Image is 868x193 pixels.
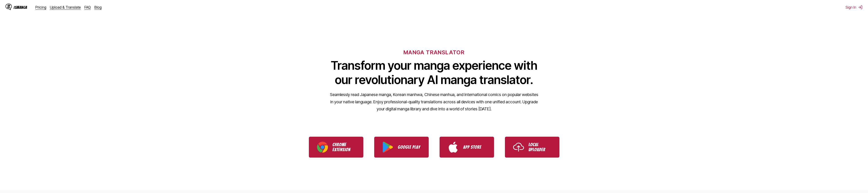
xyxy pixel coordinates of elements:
a: Pricing [35,5,46,10]
img: Sign out [858,5,863,10]
a: Download IsManga from Google Play [374,137,429,158]
div: IsManga [14,5,27,10]
img: Upload icon [513,142,524,153]
a: Blog [94,5,102,10]
a: Download IsManga from App Store [440,137,494,158]
p: App Store [463,145,486,150]
img: Google Play logo [382,142,393,153]
a: Upload & Translate [50,5,81,10]
a: IsManga LogoIsManga [5,4,35,11]
img: Chrome logo [317,142,328,153]
p: Local Uploader [529,142,551,152]
a: Download IsManga Chrome Extension [309,137,363,158]
p: Google Play [398,145,420,150]
h1: Transform your manga experience with our revolutionary AI manga translator. [330,58,539,87]
img: IsManga Logo [5,4,12,10]
p: Chrome Extension [332,142,355,152]
button: Sign In [846,5,863,10]
p: Seamlessly read Japanese manga, Korean manhwa, Chinese manhua, and international comics on popula... [330,91,539,113]
h6: MANGA TRANSLATOR [403,49,465,56]
img: App Store logo [448,142,459,153]
a: FAQ [84,5,91,10]
a: Use IsManga Local Uploader [505,137,559,158]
